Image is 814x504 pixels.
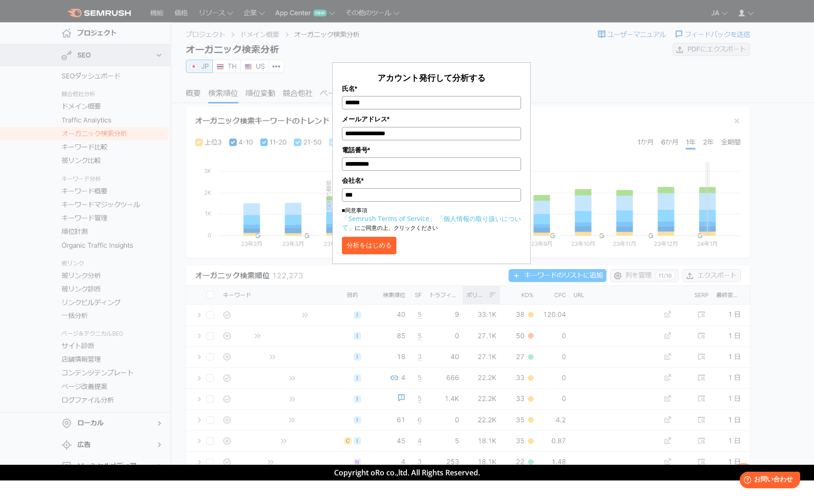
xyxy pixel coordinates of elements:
[342,237,396,254] button: 分析をはじめる
[377,72,485,83] span: アカウント発行して分析する
[334,468,480,478] span: Copyright oRo co.,ltd. All Rights Reserved.
[342,214,436,223] a: 「Semrush Terms of Service」
[342,214,521,232] a: 「個人情報の取り扱いについて」
[732,468,804,494] iframe: Help widget launcher
[342,206,521,232] p: ■同意事項 にご同意の上、クリックください
[342,114,521,124] label: メールアドレス*
[342,145,521,155] label: 電話番号*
